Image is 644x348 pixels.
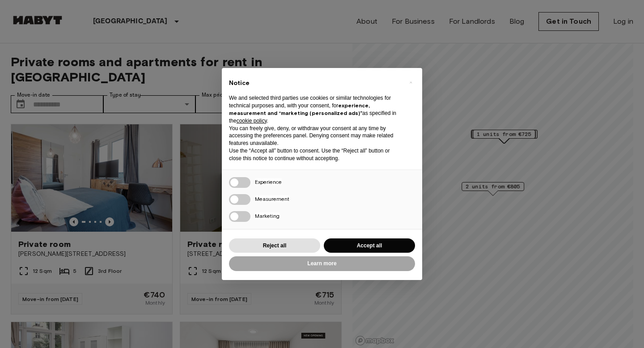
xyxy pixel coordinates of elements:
h2: Notice [229,79,401,88]
button: Reject all [229,238,320,253]
button: Learn more [229,256,415,271]
button: Close this notice [403,75,418,89]
strong: experience, measurement and “marketing (personalized ads)” [229,102,370,116]
span: Measurement [255,195,289,202]
p: You can freely give, deny, or withdraw your consent at any time by accessing the preferences pane... [229,125,401,147]
span: Experience [255,178,282,185]
span: × [409,77,412,88]
button: Accept all [324,238,415,253]
a: cookie policy [237,118,267,124]
p: Use the “Accept all” button to consent. Use the “Reject all” button or close this notice to conti... [229,147,401,162]
p: We and selected third parties use cookies or similar technologies for technical purposes and, wit... [229,94,401,124]
span: Marketing [255,212,280,219]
